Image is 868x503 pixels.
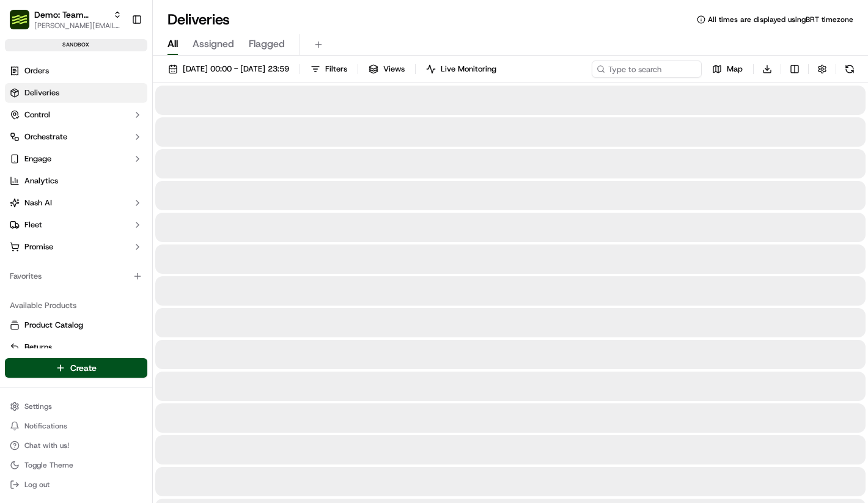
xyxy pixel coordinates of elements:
[24,421,67,431] span: Notifications
[5,437,147,454] button: Chat with us!
[5,61,147,81] a: Orders
[10,320,142,331] a: Product Catalog
[34,9,108,21] button: Demo: Team Global Express
[5,337,147,357] button: Returns
[24,153,51,164] span: Engage
[325,64,347,75] span: Filters
[305,61,353,78] button: Filters
[24,241,53,252] span: Promise
[5,457,147,474] button: Toggle Theme
[163,61,295,78] button: [DATE] 00:00 - [DATE] 23:59
[5,5,127,34] button: Demo: Team Global ExpressDemo: Team Global Express[PERSON_NAME][EMAIL_ADDRESS][DOMAIN_NAME]
[24,320,83,331] span: Product Catalog
[5,127,147,147] button: Orchestrate
[421,61,502,78] button: Live Monitoring
[5,358,147,378] button: Create
[5,417,147,435] button: Notifications
[167,37,178,51] span: All
[383,64,405,75] span: Views
[5,315,147,335] button: Product Catalog
[34,21,122,31] button: [PERSON_NAME][EMAIL_ADDRESS][DOMAIN_NAME]
[707,61,748,78] button: Map
[24,219,42,230] span: Fleet
[363,61,410,78] button: Views
[183,64,289,75] span: [DATE] 00:00 - [DATE] 23:59
[24,197,52,208] span: Nash AI
[70,362,97,374] span: Create
[5,398,147,415] button: Settings
[5,39,147,51] div: sandbox
[193,37,234,51] span: Assigned
[24,131,67,142] span: Orchestrate
[727,64,743,75] span: Map
[5,476,147,493] button: Log out
[24,402,52,411] span: Settings
[10,342,142,353] a: Returns
[24,87,59,98] span: Deliveries
[5,83,147,103] a: Deliveries
[592,61,702,78] input: Type to search
[167,10,230,29] h1: Deliveries
[5,266,147,286] div: Favorites
[5,193,147,213] button: Nash AI
[841,61,858,78] button: Refresh
[5,105,147,125] button: Control
[5,149,147,169] button: Engage
[24,342,52,353] span: Returns
[5,296,147,315] div: Available Products
[5,171,147,191] a: Analytics
[24,441,69,450] span: Chat with us!
[708,15,853,24] span: All times are displayed using BRT timezone
[24,480,50,490] span: Log out
[24,175,58,186] span: Analytics
[5,215,147,235] button: Fleet
[441,64,496,75] span: Live Monitoring
[24,460,73,470] span: Toggle Theme
[24,109,50,120] span: Control
[24,65,49,76] span: Orders
[249,37,285,51] span: Flagged
[10,10,29,29] img: Demo: Team Global Express
[5,237,147,257] button: Promise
